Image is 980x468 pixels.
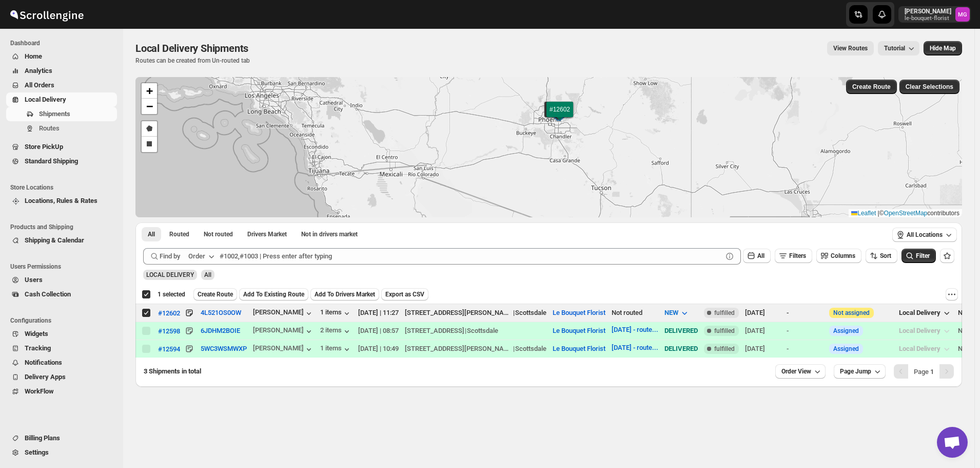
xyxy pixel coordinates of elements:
[135,42,248,54] span: Local Delivery Shipments
[905,15,951,22] p: le-bouquet-florist
[6,431,117,445] button: Billing Plans
[10,223,118,231] span: Products and Shipping
[405,344,513,354] div: [STREET_ADDRESS][PERSON_NAME]
[714,309,735,317] span: fulfilled
[146,84,153,97] span: +
[320,308,352,319] button: 1 items
[745,308,780,318] div: [DATE]
[220,248,722,265] input: #1002,#1003 | Press enter after typing
[6,233,117,248] button: Shipping & Calendar
[898,6,971,23] button: User menu
[310,288,379,301] button: Add To Drivers Market
[714,345,735,353] span: fulfilled
[6,384,117,399] button: WorkFlow
[6,194,117,208] button: Locations, Rules & Rates
[320,344,352,354] button: 1 items
[6,121,117,136] button: Routes
[6,355,117,370] button: Notifications
[201,309,241,316] button: 4L521OS0OW
[160,251,180,261] span: Find by
[25,330,48,338] span: Widgets
[243,290,304,298] span: Add To Existing Route
[6,287,117,302] button: Cash Collection
[158,344,180,354] button: #12594
[743,249,771,263] button: All
[467,326,498,336] div: Scottsdale
[142,137,157,152] a: Draw a rectangle
[163,227,195,241] button: Routed
[253,326,314,336] button: [PERSON_NAME]
[664,344,698,354] div: DELIVERED
[385,290,424,298] span: Export as CSV
[405,326,546,336] div: |
[358,308,399,318] div: [DATE] | 11:27
[612,308,658,318] div: Not routed
[658,305,696,321] button: NEW
[515,308,546,318] div: Scottsdale
[25,276,43,284] span: Users
[8,2,85,27] img: ScrollEngine
[833,44,868,52] span: View Routes
[146,100,153,113] span: −
[253,308,314,319] button: [PERSON_NAME]
[25,448,49,456] span: Settings
[816,249,861,263] button: Columns
[553,309,605,316] button: Le Bouquet Florist
[787,308,823,318] div: -
[930,44,956,52] span: Hide Map
[955,7,970,22] span: Melody Gluth
[142,99,157,114] a: Zoom out
[39,124,60,132] span: Routes
[25,143,63,151] span: Store PickUp
[552,110,567,121] img: Marker
[846,80,897,94] button: Create Route
[25,236,84,244] span: Shipping & Calendar
[358,344,399,354] div: [DATE] | 10:49
[878,210,879,217] span: |
[612,326,658,333] div: [DATE] - route...
[787,344,823,354] div: -
[6,49,117,64] button: Home
[25,290,71,298] span: Cash Collection
[905,7,951,15] p: [PERSON_NAME]
[10,39,118,47] span: Dashboard
[937,427,968,458] div: Open chat
[146,271,194,278] span: LOCAL DELIVERY
[39,110,70,118] span: Shipments
[6,107,117,121] button: Shipments
[405,344,546,354] div: |
[6,327,117,341] button: Widgets
[884,210,928,217] a: OpenStreetMap
[135,57,252,65] p: Routes can be created from Un-routed tab
[884,45,905,52] span: Tutorial
[247,230,287,238] span: Drivers Market
[6,64,117,78] button: Analytics
[833,345,859,352] button: Assigned
[6,78,117,92] button: All Orders
[834,364,886,379] button: Page Jump
[6,341,117,355] button: Tracking
[775,249,812,263] button: Filters
[664,326,698,336] div: DELIVERED
[787,326,823,336] div: -
[892,228,957,242] button: All Locations
[612,344,658,351] button: [DATE] - route...
[916,252,930,259] span: Filter
[405,326,464,336] div: [STREET_ADDRESS]
[775,364,826,379] button: Order View
[169,230,189,238] span: Routed
[25,96,66,103] span: Local Delivery
[25,52,42,60] span: Home
[358,326,399,336] div: [DATE] | 08:57
[405,308,513,318] div: [STREET_ADDRESS][PERSON_NAME]
[757,252,765,259] span: All
[158,308,180,318] button: #12602
[158,309,180,317] div: #12602
[901,249,936,263] button: Filter
[907,231,943,239] span: All Locations
[198,290,233,298] span: Create Route
[315,290,375,298] span: Add To Drivers Market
